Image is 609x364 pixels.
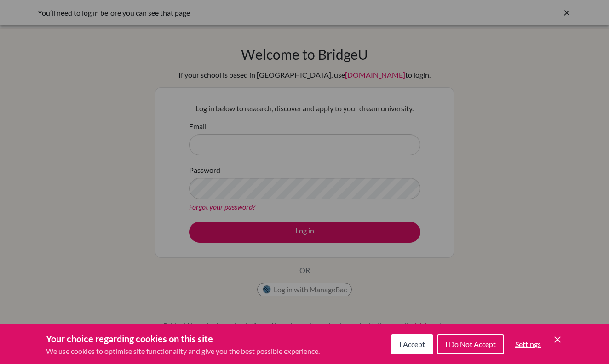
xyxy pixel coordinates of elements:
button: Settings [508,335,548,353]
p: We use cookies to optimise site functionality and give you the best possible experience. [46,346,320,357]
h3: Your choice regarding cookies on this site [46,332,320,346]
span: I Do Not Accept [445,340,496,348]
button: Save and close [552,334,563,345]
button: I Accept [391,334,433,354]
button: I Do Not Accept [437,334,504,354]
span: I Accept [399,340,425,348]
span: Settings [515,340,541,348]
